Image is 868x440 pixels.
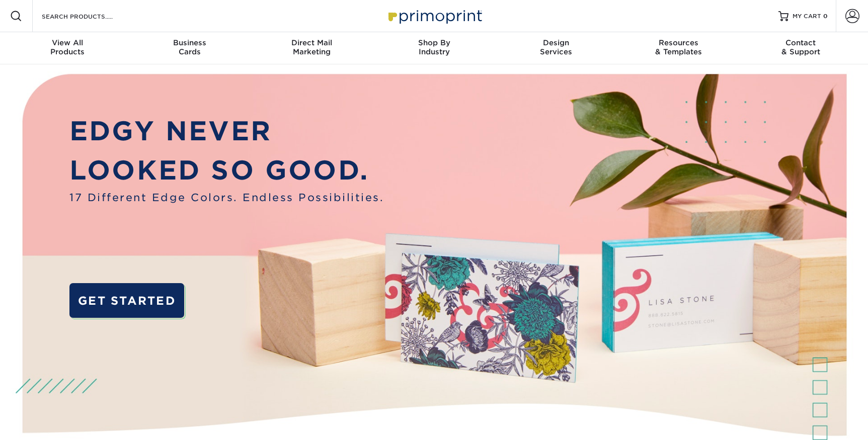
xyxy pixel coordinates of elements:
a: BusinessCards [128,32,251,64]
a: Direct MailMarketing [251,32,373,64]
span: 0 [823,13,828,20]
span: 17 Different Edge Colors. Endless Possibilities. [69,190,384,205]
a: View AllProducts [7,32,129,64]
span: View All [7,38,129,47]
span: MY CART [793,12,821,21]
img: Primoprint [384,5,485,27]
a: Shop ByIndustry [373,32,495,64]
span: Design [495,38,617,47]
div: Cards [128,38,251,56]
div: Industry [373,38,495,56]
div: & Support [740,38,862,56]
div: Services [495,38,617,56]
a: Contact& Support [740,32,862,64]
input: SEARCH PRODUCTS..... [41,10,139,22]
p: LOOKED SO GOOD. [69,151,384,190]
a: GET STARTED [69,283,184,317]
span: Resources [617,38,740,47]
span: Business [128,38,251,47]
a: DesignServices [495,32,617,64]
div: & Templates [617,38,740,56]
span: Shop By [373,38,495,47]
span: Direct Mail [251,38,373,47]
span: Contact [740,38,862,47]
div: Products [7,38,129,56]
div: Marketing [251,38,373,56]
a: Resources& Templates [617,32,740,64]
p: EDGY NEVER [69,112,384,151]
